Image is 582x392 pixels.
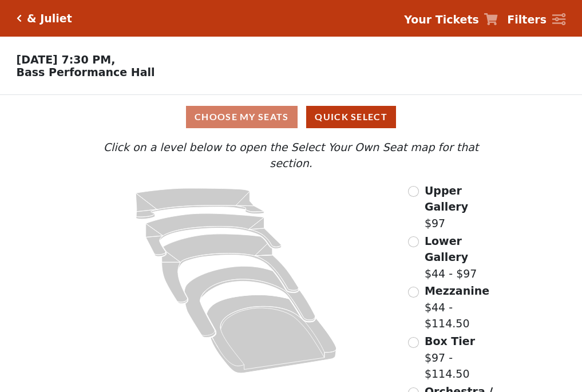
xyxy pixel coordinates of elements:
[507,13,547,26] strong: Filters
[425,333,501,382] label: $97 - $114.50
[425,284,489,297] span: Mezzanine
[17,14,22,22] a: Click here to go back to filters
[404,11,498,28] a: Your Tickets
[425,283,501,332] label: $44 - $114.50
[306,106,396,128] button: Quick Select
[81,139,501,172] p: Click on a level below to open the Select Your Own Seat map for that section.
[207,295,337,373] path: Orchestra / Parterre Circle - Seats Available: 17
[27,12,72,25] h5: & Juliet
[425,335,475,347] span: Box Tier
[425,235,468,264] span: Lower Gallery
[136,188,264,219] path: Upper Gallery - Seats Available: 289
[404,13,479,26] strong: Your Tickets
[425,183,501,232] label: $97
[425,233,501,282] label: $44 - $97
[146,213,282,256] path: Lower Gallery - Seats Available: 78
[507,11,565,28] a: Filters
[425,184,468,213] span: Upper Gallery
